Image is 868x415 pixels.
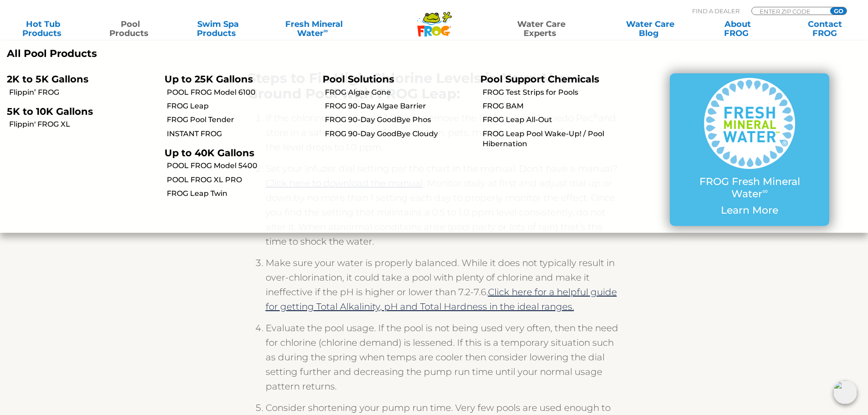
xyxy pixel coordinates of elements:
a: FROG Pool Tender [167,115,315,125]
a: FROG 90-Day GoodBye Phos [325,115,473,125]
a: POOL FROG Model 6100 [167,87,315,97]
a: FROG Algae Gone [325,87,473,97]
a: POOL FROG Model 5400 [167,161,315,171]
input: GO [830,7,847,15]
sup: ∞ [324,27,328,34]
p: Up to 25K Gallons [164,73,308,85]
a: FROG Leap Twin [167,189,315,199]
a: ContactFROG [791,20,859,38]
a: Water CareBlog [616,20,684,38]
img: openIcon [833,380,857,404]
a: Water CareExperts [486,20,596,38]
a: INSTANT FROG [167,129,315,139]
a: POOL FROG XL PRO [167,175,315,185]
a: PoolProducts [97,20,164,38]
a: Fresh MineralWater∞ [271,20,356,38]
a: FROG 90-Day Algae Barrier [325,101,473,111]
a: Flippin' FROG XL [9,119,158,129]
p: 5K to 10K Gallons [7,106,151,117]
input: Zip Code Form [759,7,820,15]
p: Pool Support Chemicals [480,73,624,85]
a: Hot TubProducts [9,20,77,38]
a: FROG Leap Pool Wake-Up! / Pool Hibernation [483,129,631,149]
a: FROG Fresh Mineral Water∞ Learn More [688,78,811,221]
a: Swim SpaProducts [184,20,252,38]
a: Pool Solutions [323,73,394,85]
p: Up to 40K Gallons [164,147,308,159]
p: Learn More [688,205,811,216]
p: Find A Dealer [692,7,740,15]
p: 2K to 5K Gallons [7,73,151,85]
sup: ∞ [762,186,768,195]
a: FROG Leap All-Out [483,115,631,125]
li: Evaluate the pool usage. If the pool is not being used very often, then the need for chlorine (ch... [266,321,621,400]
a: FROG 90-Day GoodBye Cloudy [325,129,473,139]
a: All Pool Products [7,48,427,60]
a: Flippin’ FROG [9,87,158,97]
a: FROG BAM [483,101,631,111]
p: FROG Fresh Mineral Water [688,176,811,200]
a: AboutFROG [704,20,771,38]
li: Make sure your water is properly balanced. While it does not typically result in over-chlorinatio... [266,256,621,321]
a: FROG Test Strips for Pools [483,87,631,97]
a: FROG Leap [167,101,315,111]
